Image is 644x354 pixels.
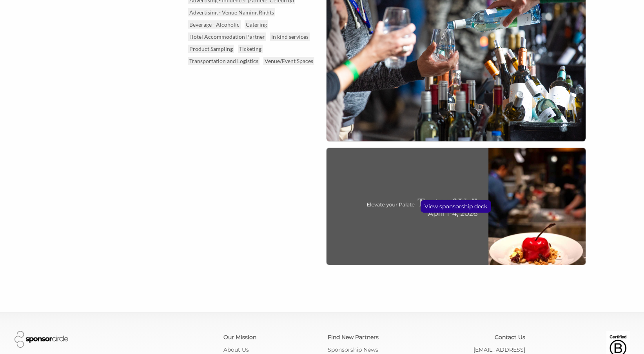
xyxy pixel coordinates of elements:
[188,57,259,65] p: Transportation and Logistics
[495,334,525,341] a: Contact Us
[421,200,491,212] p: View sponsorship deck
[238,45,263,53] p: Ticketing
[263,57,314,65] p: Venue/Event Spaces
[15,331,68,348] img: Sponsor Circle Logo
[328,346,378,353] a: Sponsorship News
[188,20,241,29] p: Beverage - Alcoholic
[270,33,310,41] p: In kind services
[328,334,379,341] a: Find New Partners
[188,45,234,53] p: Product Sampling
[188,8,275,16] p: Advertising - Venue Naming Rights
[245,20,268,29] p: Catering
[223,346,249,353] a: About Us
[223,334,256,341] a: Our Mission
[188,33,266,41] p: Hotel Accommodation Partner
